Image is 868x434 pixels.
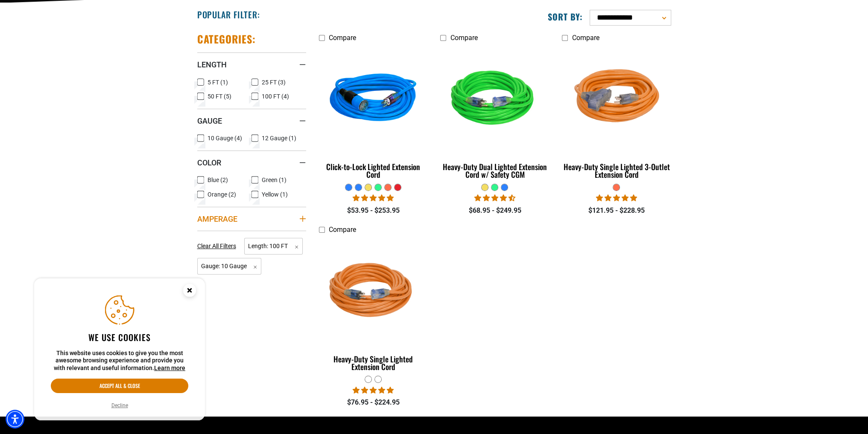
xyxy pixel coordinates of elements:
div: $121.95 - $228.95 [562,205,671,216]
h2: Popular Filter: [197,9,260,20]
a: Gauge: 10 Gauge [197,262,262,270]
a: green Heavy-Duty Dual Lighted Extension Cord w/ Safety CGM [440,46,549,183]
label: Sort by: [548,11,583,22]
summary: Color [197,150,306,174]
span: Compare [329,226,356,234]
img: orange [319,242,427,340]
span: 12 Gauge (1) [262,135,296,141]
p: This website uses cookies to give you the most awesome browsing experience and provide you with r... [51,350,188,372]
img: blue [319,50,427,148]
span: Clear All Filters [197,243,236,249]
span: Compare [572,34,599,42]
span: 100 FT (4) [262,93,289,99]
span: Compare [329,34,356,42]
h2: Categories: [197,32,256,46]
a: orange Heavy-Duty Single Lighted 3-Outlet Extension Cord [562,46,671,183]
span: Length: 100 FT [244,238,303,255]
span: 50 FT (5) [208,93,231,99]
button: Decline [109,401,131,410]
aside: Cookie Consent [34,278,205,421]
span: Yellow (1) [262,191,288,197]
summary: Length [197,52,306,76]
button: Accept all & close [51,379,188,393]
span: 4.64 stars [474,194,515,202]
div: Accessibility Menu [6,410,24,428]
a: This website uses cookies to give you the most awesome browsing experience and provide you with r... [154,365,185,371]
div: Click-to-Lock Lighted Extension Cord [319,163,428,178]
button: Close this option [174,278,205,305]
summary: Gauge [197,109,306,133]
div: Heavy-Duty Single Lighted 3-Outlet Extension Cord [562,163,671,178]
span: Gauge [197,116,222,126]
span: Blue (2) [208,177,228,183]
span: 10 Gauge (4) [208,135,242,141]
h2: We use cookies [51,332,188,343]
div: $68.95 - $249.95 [440,205,549,216]
span: 5.00 stars [596,194,637,202]
span: Gauge: 10 Gauge [197,258,262,275]
span: Length [197,60,227,69]
a: Length: 100 FT [244,242,303,250]
span: Amperage [197,214,237,224]
div: $53.95 - $253.95 [319,205,428,216]
div: Heavy-Duty Single Lighted Extension Cord [319,355,428,370]
summary: Amperage [197,207,306,231]
img: green [441,50,549,148]
span: Green (1) [262,177,286,183]
div: $76.95 - $224.95 [319,397,428,408]
a: Clear All Filters [197,242,240,251]
span: Orange (2) [208,191,236,197]
a: blue Click-to-Lock Lighted Extension Cord [319,46,428,183]
span: 4.87 stars [353,194,394,202]
span: 25 FT (3) [262,79,286,85]
a: orange Heavy-Duty Single Lighted Extension Cord [319,238,428,376]
span: 5.00 stars [353,386,394,394]
span: 5 FT (1) [208,79,228,85]
span: Compare [450,34,477,42]
span: Color [197,158,221,168]
div: Heavy-Duty Dual Lighted Extension Cord w/ Safety CGM [440,163,549,178]
img: orange [563,50,670,148]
